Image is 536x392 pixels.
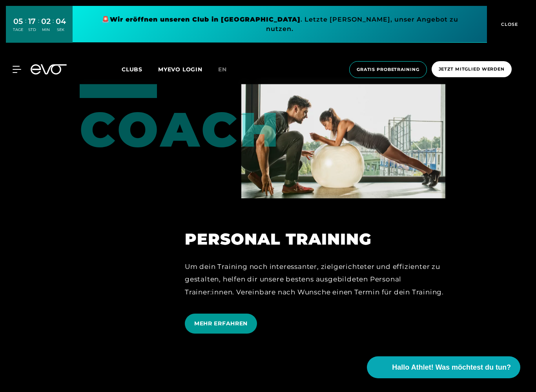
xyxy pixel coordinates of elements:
[439,66,505,73] span: Jetzt Mitglied werden
[218,66,227,73] span: en
[122,65,158,73] a: Clubs
[185,308,260,339] a: MEHR ERFAHREN
[357,66,419,73] span: Gratis Probetraining
[28,27,36,33] div: STD
[367,356,520,378] button: Hallo Athlet! Was möchtest du tun?
[80,84,138,154] div: Coach
[38,16,39,37] div: :
[185,230,445,249] h2: PERSONAL TRAINING
[429,61,514,78] a: Jetzt Mitglied werden
[241,84,445,199] img: PERSONAL TRAINING
[499,21,518,28] span: CLOSE
[122,66,142,73] span: Clubs
[392,362,511,373] span: Hallo Athlet! Was möchtest du tun?
[25,16,26,37] div: :
[13,16,23,27] div: 05
[218,65,236,74] a: en
[28,16,36,27] div: 17
[185,260,445,298] div: Um dein Training noch interessanter, zielgerichteter und effizienter zu gestalten, helfen dir uns...
[41,27,51,33] div: MIN
[347,61,429,78] a: Gratis Probetraining
[487,6,530,43] button: CLOSE
[194,319,248,328] span: MEHR ERFAHREN
[13,27,23,33] div: TAGE
[41,16,51,27] div: 02
[56,16,66,27] div: 04
[158,66,202,73] a: MYEVO LOGIN
[56,27,66,33] div: SEK
[53,16,54,37] div: :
